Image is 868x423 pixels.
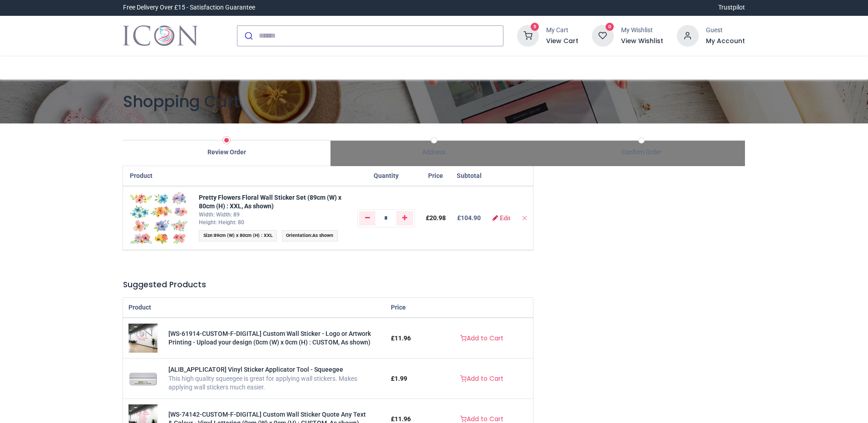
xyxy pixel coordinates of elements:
th: Subtotal [451,166,487,187]
a: Remove from cart [521,214,528,221]
a: 0 [592,31,614,39]
th: Price [385,298,430,318]
span: 104.90 [461,214,481,221]
a: [WS-61914-CUSTOM-F-DIGITAL] Custom Wall Sticker - Logo or Artwork Printing - Upload your design (... [168,330,371,346]
img: [ALIB_APPLICATOR] Vinyl Sticker Applicator Tool - Squeegee [128,364,158,393]
span: Orientation [286,232,311,238]
div: My Cart [546,26,578,35]
div: Free Delivery Over £15 - Satisfaction Guarantee [123,3,255,12]
th: Product [123,166,193,187]
div: Review Order [123,148,330,157]
a: View Wishlist [621,37,663,46]
span: 11.96 [395,334,411,342]
a: My Account [706,37,745,46]
span: £ [426,214,446,221]
img: [WS-61914-CUSTOM-F-DIGITAL] Custom Wall Sticker - Logo or Artwork Printing - Upload your design (... [128,324,158,353]
div: Confirm Order [538,148,745,157]
button: Submit [237,26,259,46]
span: Width: Width: 89 [199,211,240,218]
th: Price [420,166,451,187]
span: As shown [312,232,333,238]
a: Trustpilot [718,3,745,12]
th: Product [123,298,385,318]
span: Edit [500,215,510,221]
a: [ALIB_APPLICATOR] Vinyl Sticker Applicator Tool - Squeegee [168,366,343,373]
span: 11.96 [395,415,411,423]
span: Quantity [374,172,399,179]
a: Edit [493,215,510,221]
h1: Shopping Cart [123,90,745,113]
span: £ [391,415,411,423]
span: 20.98 [429,214,446,221]
span: : [282,230,338,241]
img: Icon Wall Stickers [123,23,198,49]
a: [ALIB_APPLICATOR] Vinyl Sticker Applicator Tool - Squeegee [128,374,158,382]
a: Add to Cart [454,331,509,346]
a: View Cart [546,37,578,46]
div: My Wishlist [621,26,663,35]
span: Height: Height: 80 [199,219,244,226]
a: Logo of Icon Wall Stickers [123,23,198,49]
span: 89cm (W) x 80cm (H) : XXL [214,232,273,238]
img: Zx1SIwAAAAZJREFUAwAzagxg8LtcgwAAAABJRU5ErkJggg== [130,192,188,244]
a: 5 [517,31,539,39]
span: 1.99 [395,375,407,382]
span: £ [391,334,411,342]
div: Guest [706,26,745,35]
a: [WS-61914-CUSTOM-F-DIGITAL] Custom Wall Sticker - Logo or Artwork Printing - Upload your design (... [128,334,158,341]
sup: 5 [531,23,539,31]
span: £ [391,375,407,382]
a: [WS-74142-CUSTOM-F-DIGITAL] Custom Wall Sticker Quote Any Text & Colour - Vinyl Lettering (0cm (W... [128,415,158,422]
span: : [199,230,277,241]
a: Add to Cart [454,371,509,387]
a: Pretty Flowers Floral Wall Sticker Set (89cm (W) x 80cm (H) : XXL, As shown) [199,194,341,210]
div: Address [330,148,538,157]
b: £ [457,214,481,221]
a: Add one [396,211,413,226]
h5: Suggested Products [123,279,533,290]
a: Remove one [359,211,376,226]
sup: 0 [606,23,614,31]
span: Size [203,232,212,238]
div: This high quality squeegee is great for applying wall stickers. Makes applying wall stickers much... [168,374,380,392]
